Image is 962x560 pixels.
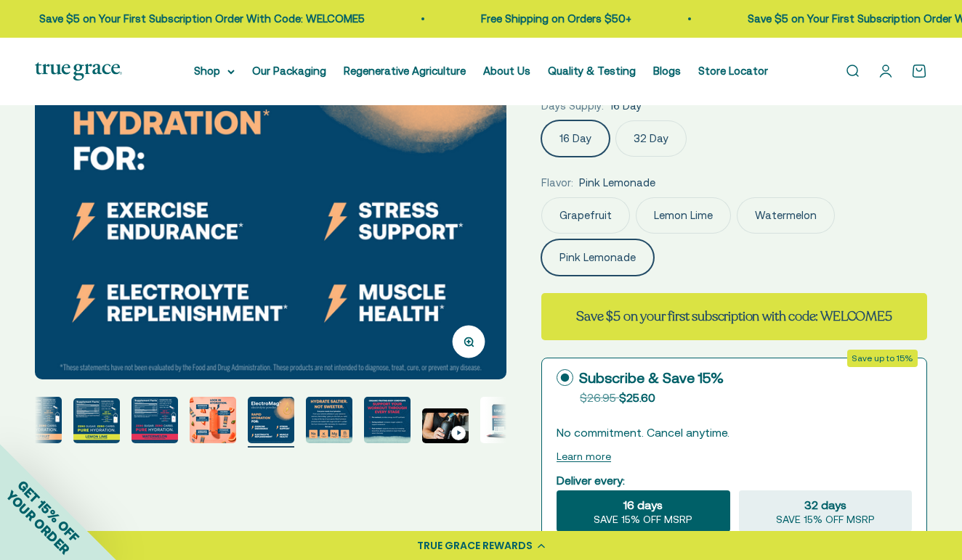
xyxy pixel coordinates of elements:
button: Go to item 4 [15,397,62,448]
span: Pink Lemonade [579,174,655,192]
a: Quality & Testing [548,65,636,77]
button: Go to item 7 [190,397,236,448]
img: ElectroMag™ [73,398,120,443]
div: TRUE GRACE REWARDS [417,538,533,553]
img: Magnesium for heart health and stress support* Chloride to support pH balance and oxygen flow* So... [190,397,236,443]
img: 750 mg sodium for fluid balance and cellular communication.* 250 mg potassium supports blood pres... [15,397,62,443]
strong: Save $5 on your first subscription with code: WELCOME5 [576,308,892,325]
span: GET 15% OFF [15,477,82,545]
button: Go to item 10 [364,397,411,448]
p: Save $5 on Your First Subscription Order With Code: WELCOME5 [39,10,364,28]
a: About Us [483,65,530,77]
img: ElectroMag™ [364,397,411,443]
button: Go to item 5 [73,398,120,448]
img: Everyone needs true hydration. From your extreme athletes to you weekend warriors, ElectroMag giv... [306,397,352,443]
a: Blogs [653,65,681,77]
a: Free Shipping on Orders $50+ [480,12,631,25]
span: YOUR ORDER [3,487,73,557]
button: Go to item 11 [422,408,469,448]
img: ElectroMag™ [480,397,527,443]
button: Go to item 6 [132,397,178,448]
a: Regenerative Agriculture [344,65,466,77]
legend: Days Supply: [541,97,604,115]
summary: Shop [194,62,235,80]
button: Go to item 9 [306,397,352,448]
span: 16 Day [610,97,642,115]
legend: Flavor: [541,174,573,192]
button: Go to item 8 [248,397,294,448]
img: ElectroMag™ [132,397,178,443]
button: Go to item 12 [480,397,527,448]
img: Rapid Hydration For: - Exercise endurance* - Stress support* - Electrolyte replenishment* - Muscl... [248,397,294,443]
a: Our Packaging [252,65,326,77]
a: Store Locator [698,65,768,77]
